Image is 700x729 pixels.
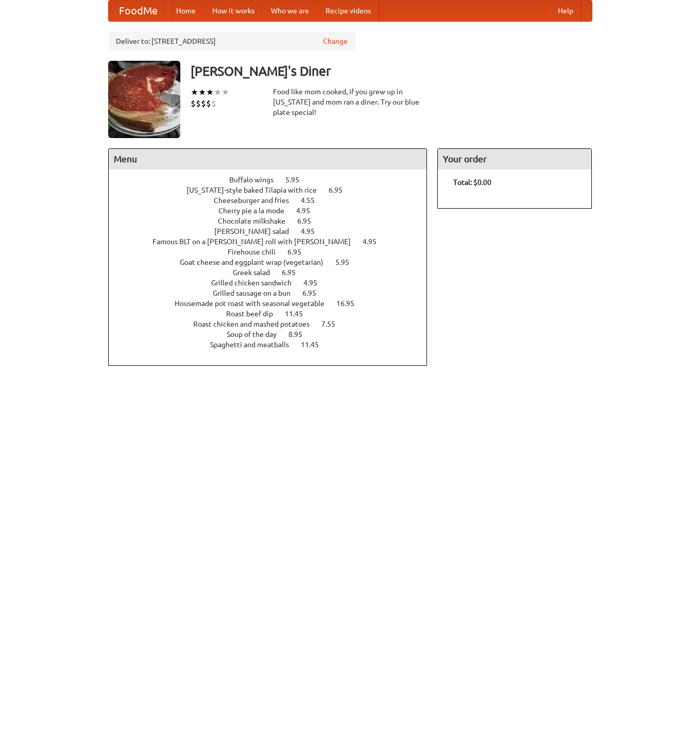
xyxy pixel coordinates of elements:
[321,320,346,328] span: 7.55
[303,279,328,287] span: 4.95
[301,196,325,205] span: 4.55
[285,310,313,318] span: 11.45
[288,330,313,338] span: 8.95
[168,1,204,21] a: Home
[438,149,591,169] h4: Your order
[227,330,321,338] a: Soup of the day 8.95
[221,87,229,98] li: ★
[180,258,368,266] a: Goat cheese and eggplant wrap (vegetarian) 5.95
[323,36,348,46] a: Change
[211,279,302,287] span: Grilled chicken sandwich
[214,196,334,205] a: Cheeseburger and fries 4.55
[109,149,427,169] h4: Menu
[196,98,201,109] li: $
[218,217,330,225] a: Chocolate milkshake 6.95
[152,238,396,246] a: Famous BLT on a [PERSON_NAME] roll with [PERSON_NAME] 4.95
[152,238,361,246] span: Famous BLT on a [PERSON_NAME] roll with [PERSON_NAME]
[214,227,299,235] span: [PERSON_NAME] salad
[108,32,355,50] div: Deliver to: [STREET_ADDRESS]
[218,207,295,215] span: Cherry pie a la mode
[335,258,360,266] span: 5.95
[296,207,320,215] span: 4.95
[193,320,320,328] span: Roast chicken and mashed potatoes
[226,310,283,318] span: Roast beef dip
[282,268,306,277] span: 6.95
[229,176,318,184] a: Buffalo wings 5.95
[210,341,299,349] span: Spaghetti and meatballs
[191,87,198,98] li: ★
[191,61,592,81] h3: [PERSON_NAME]'s Diner
[263,1,317,21] a: Who we are
[297,217,321,225] span: 6.95
[218,207,329,215] a: Cherry pie a la mode 4.95
[204,1,263,21] a: How it works
[329,186,353,194] span: 6.95
[186,186,327,194] span: [US_STATE]-style baked Tilapia with rice
[206,98,211,109] li: $
[302,289,327,297] span: 6.95
[201,98,206,109] li: $
[180,258,334,266] span: Goat cheese and eggplant wrap (vegetarian)
[233,268,280,277] span: Greek salad
[227,330,287,338] span: Soup of the day
[210,341,338,349] a: Spaghetti and meatballs 11.45
[218,217,296,225] span: Chocolate milkshake
[211,98,216,109] li: $
[206,87,214,98] li: ★
[301,341,329,349] span: 11.45
[233,268,315,277] a: Greek salad 6.95
[285,176,310,184] span: 5.95
[198,87,206,98] li: ★
[287,248,312,256] span: 6.95
[214,87,221,98] li: ★
[186,186,362,194] a: [US_STATE]-style baked Tilapia with rice 6.95
[228,248,286,256] span: Firehouse chili
[317,1,379,21] a: Recipe videos
[108,61,180,138] img: angular.jpg
[301,227,325,235] span: 4.95
[109,1,168,21] a: FoodMe
[193,320,354,328] a: Roast chicken and mashed potatoes 7.55
[229,176,284,184] span: Buffalo wings
[175,299,335,308] span: Housemade pot roast with seasonal vegetable
[273,87,428,117] div: Food like mom cooked, if you grew up in [US_STATE] and mom ran a diner. Try our blue plate special!
[191,98,196,109] li: $
[550,1,582,21] a: Help
[175,299,373,308] a: Housemade pot roast with seasonal vegetable 16.95
[213,289,301,297] span: Grilled sausage on a bun
[211,279,336,287] a: Grilled chicken sandwich 4.95
[214,227,334,235] a: [PERSON_NAME] salad 4.95
[363,238,387,246] span: 4.95
[213,289,335,297] a: Grilled sausage on a bun 6.95
[336,299,365,308] span: 16.95
[226,310,322,318] a: Roast beef dip 11.45
[453,178,491,187] b: Total: $0.00
[214,196,299,205] span: Cheeseburger and fries
[228,248,320,256] a: Firehouse chili 6.95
